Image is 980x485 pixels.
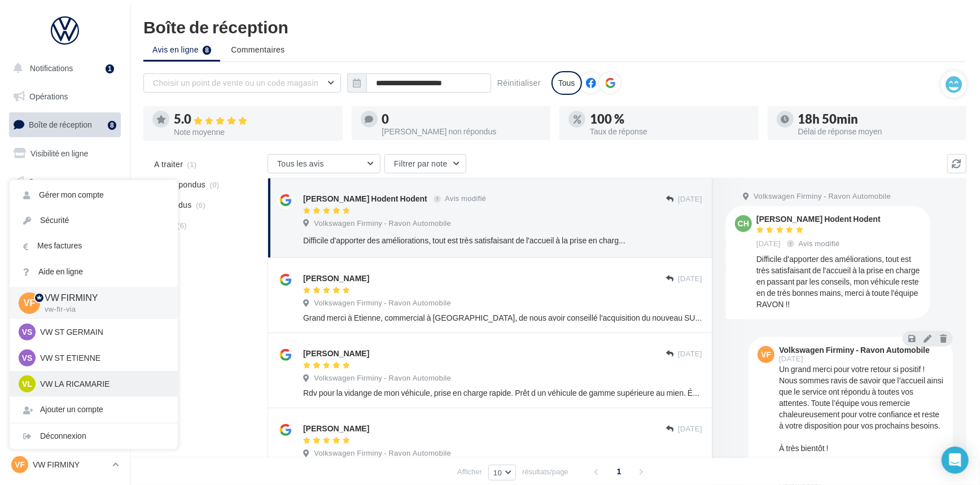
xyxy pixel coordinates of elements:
[678,194,702,204] span: [DATE]
[552,71,582,95] div: Tous
[10,259,178,285] a: Aide en ligne
[7,254,123,278] a: Calendrier
[28,176,71,186] span: Campagnes
[756,239,781,249] span: [DATE]
[15,459,25,470] span: VF
[303,423,369,434] div: [PERSON_NAME]
[7,226,123,250] a: Médiathèque
[7,282,123,315] a: PLV et print personnalisable
[154,159,183,170] span: A traiter
[268,154,380,173] button: Tous les avis
[7,142,123,165] a: Visibilité en ligne
[457,466,482,477] span: Afficher
[610,462,628,480] span: 1
[108,121,116,130] div: 8
[761,349,771,360] span: VF
[10,233,178,259] a: Mes factures
[445,194,486,203] span: Avis modifié
[522,466,568,477] span: résultats/page
[738,218,749,229] span: CH
[303,273,369,284] div: [PERSON_NAME]
[10,423,178,449] div: Déconnexion
[678,349,702,359] span: [DATE]
[29,120,92,129] span: Boîte de réception
[382,113,542,125] div: 0
[33,459,108,470] p: VW FIRMINY
[153,78,318,88] span: Choisir un point de vente ou un code magasin
[314,448,451,458] span: Volkswagen Firminy - Ravon Automobile
[174,128,334,136] div: Note moyenne
[488,465,516,480] button: 10
[303,193,427,204] div: [PERSON_NAME] Hodent Hodent
[754,191,891,202] span: Volkswagen Firminy - Ravon Automobile
[314,219,451,229] span: Volkswagen Firminy - Ravon Automobile
[22,326,33,338] span: VS
[30,148,88,158] span: Visibilité en ligne
[143,18,966,35] div: Boîte de réception
[678,274,702,284] span: [DATE]
[382,128,542,136] div: [PERSON_NAME] non répondus
[678,424,702,434] span: [DATE]
[187,160,197,169] span: (1)
[277,159,324,168] span: Tous les avis
[590,113,750,125] div: 100 %
[7,56,119,80] button: Notifications 1
[303,348,369,359] div: [PERSON_NAME]
[143,73,341,93] button: Choisir un point de vente ou un code magasin
[106,64,114,73] div: 1
[24,296,35,309] span: VF
[29,91,68,101] span: Opérations
[7,170,123,194] a: Campagnes
[7,85,123,108] a: Opérations
[45,291,160,304] p: VW FIRMINY
[40,352,164,364] p: VW ST ETIENNE
[196,200,205,209] span: (6)
[174,113,334,126] div: 5.0
[40,378,164,390] p: VW LA RICAMARIE
[798,113,958,125] div: 18h 50min
[314,373,451,383] span: Volkswagen Firminy - Ravon Automobile
[7,112,123,137] a: Boîte de réception8
[22,378,32,390] span: VL
[590,128,750,136] div: Taux de réponse
[756,215,881,223] div: [PERSON_NAME] Hodent Hodent
[303,387,702,399] div: Rdv pour la vidange de mon véhicule, prise en charge rapide. Prêt d un véhicule de gamme supérieu...
[45,304,160,314] p: vw-fir-via
[10,397,178,422] div: Ajouter un compte
[799,239,840,248] span: Avis modifié
[10,182,178,208] a: Gérer mon compte
[779,346,930,354] div: Volkswagen Firminy - Ravon Automobile
[22,352,33,364] span: VS
[7,198,123,221] a: Contacts
[40,326,164,338] p: VW ST GERMAIN
[154,179,205,190] span: Non répondus
[303,235,629,246] div: Difficile d'apporter des améliorations, tout est très satisfaisant de l'accueil à la prise en cha...
[779,355,803,362] span: [DATE]
[493,468,502,477] span: 10
[10,208,178,233] a: Sécurité
[210,180,220,189] span: (0)
[231,44,285,55] span: Commentaires
[942,447,969,474] div: Open Intercom Messenger
[798,128,958,136] div: Délai de réponse moyen
[384,154,466,173] button: Filtrer par note
[303,312,702,324] div: Grand merci à Etienne, commercial à [GEOGRAPHIC_DATA], de nous avoir conseillé l'acquisition du n...
[7,320,123,353] a: Campagnes DataOnDemand
[493,76,545,90] button: Réinitialiser
[756,254,921,310] div: Difficile d'apporter des améliorations, tout est très satisfaisant de l'accueil à la prise en cha...
[314,298,451,308] span: Volkswagen Firminy - Ravon Automobile
[9,454,121,475] a: VF VW FIRMINY
[30,63,73,73] span: Notifications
